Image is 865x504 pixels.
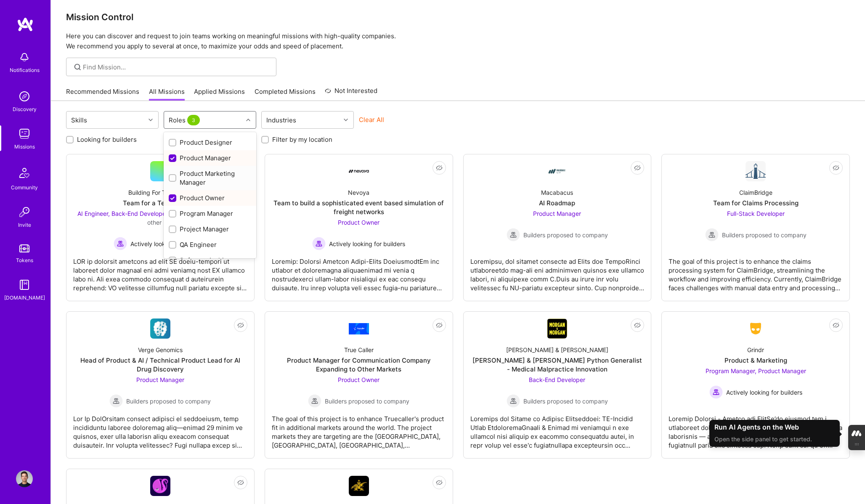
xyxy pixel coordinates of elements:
[272,199,446,216] div: Team to build a sophisticated event based simulation of freight networks
[533,210,581,217] span: Product Manager
[255,87,316,101] a: Completed Missions
[272,356,446,374] div: Product Manager for Communication Company Expanding to Other Markets
[470,161,645,294] a: Company LogoMacabacusAI RoadmapProduct Manager Builders proposed to companyBuilders proposed to c...
[150,318,170,339] img: Company Logo
[77,210,226,217] span: AI Engineer, Back-End Developer, AI Product Manager
[669,318,843,451] a: Company LogoGrindrProduct & MarketingProgram Manager, Product Manager Actively looking for builde...
[150,476,170,496] img: Company Logo
[14,163,34,183] img: Community
[470,318,645,451] a: Company Logo[PERSON_NAME] & [PERSON_NAME][PERSON_NAME] & [PERSON_NAME] Python Generalist - Medica...
[19,244,29,252] img: tokens
[73,408,247,450] div: Lor Ip DolOrsitam consect adipisci el seddoeiusm, temp incididuntu laboree doloremag aliq—enimad ...
[73,356,247,374] div: Head of Product & AI / Technical Product Lead for AI Drug Discovery
[169,256,251,265] div: Software Architect
[11,183,38,192] div: Community
[123,199,197,207] div: Team for a Tech Startup
[436,164,443,171] i: icon EyeClosed
[724,356,787,365] div: Product & Marketing
[264,114,298,126] div: Industries
[272,161,446,294] a: Company LogoNevoyaTeam to build a sophisticated event based simulation of freight networksProduct...
[66,12,850,22] h3: Mission Control
[329,239,405,248] span: Actively looking for builders
[138,345,183,354] div: Verge Genomics
[541,188,573,197] div: Macabacus
[126,397,211,406] span: Builders proposed to company
[149,118,153,122] i: icon Chevron
[169,169,251,187] div: Product Marketing Manager
[547,161,567,181] img: Company Logo
[338,219,379,226] span: Product Owner
[746,321,766,336] img: Company Logo
[246,118,250,122] i: icon Chevron
[722,231,807,239] span: Builders proposed to company
[136,376,184,383] span: Product Manager
[506,345,608,354] div: [PERSON_NAME] & [PERSON_NAME]
[669,408,843,450] div: Loremip Dolorsi - Ametco adi ElitSe’do eiusmod tem i utlaboreet dol mag aliq en admin veniamqu no...
[436,322,443,329] i: icon EyeClosed
[16,256,33,265] div: Tokens
[73,161,247,294] a: Building For The FutureTeam for a Tech StartupAI Engineer, Back-End Developer, AI Product Manager...
[634,322,641,329] i: icon EyeClosed
[669,250,843,292] div: The goal of this project is to enhance the claims processing system for ClaimBridge, streamlining...
[169,240,251,249] div: QA Engineer
[73,62,82,72] i: icon SearchGrey
[727,210,785,217] span: Full-Stack Developer
[272,318,446,451] a: Company LogoTrue CallerProduct Manager for Communication Company Expanding to Other MarketsProduc...
[507,228,520,241] img: Builders proposed to company
[470,356,645,374] div: [PERSON_NAME] & [PERSON_NAME] Python Generalist - Medical Malpractice Innovation
[16,204,33,220] img: Invite
[523,231,608,239] span: Builders proposed to company
[16,276,33,293] img: guide book
[470,408,645,450] div: Loremips dol Sitame co Adipisc Elitseddoei: TE-Incidid Utlab EtdoloremaGnaali & Enimad mi veniamq...
[16,125,33,142] img: teamwork
[507,394,520,408] img: Builders proposed to company
[130,239,207,248] span: Actively looking for builders
[308,394,321,408] img: Builders proposed to company
[706,367,806,374] span: Program Manager, Product Manager
[529,376,585,383] span: Back-End Developer
[237,479,244,486] i: icon EyeClosed
[726,388,802,397] span: Actively looking for builders
[237,322,244,329] i: icon EyeClosed
[833,164,839,171] i: icon EyeClosed
[272,408,446,450] div: The goal of this project is to enhance Truecaller's product fit in additional markets around the ...
[128,188,192,197] div: Building For The Future
[349,170,369,173] img: Company Logo
[14,470,35,487] a: User Avatar
[169,225,251,233] div: Project Manager
[436,479,443,486] i: icon EyeClosed
[83,63,270,72] input: Find Mission...
[167,114,204,126] div: Roles
[714,423,835,431] div: Run AI Agents on the Web
[169,194,251,202] div: Product Owner
[344,118,348,122] i: icon Chevron
[109,394,123,408] img: Builders proposed to company
[705,228,719,241] img: Builders proposed to company
[16,49,33,66] img: bell
[746,161,766,181] img: Company Logo
[669,161,843,294] a: Company LogoClaimBridgeTeam for Claims ProcessingFull-Stack Developer Builders proposed to compan...
[169,154,251,162] div: Product Manager
[73,318,247,451] a: Company LogoVerge GenomicsHead of Product & AI / Technical Product Lead for AI Drug DiscoveryProd...
[14,142,35,151] div: Missions
[194,87,245,101] a: Applied Missions
[66,31,850,51] p: Here you can discover and request to join teams working on meaningful missions with high-quality ...
[634,164,641,171] i: icon EyeClosed
[833,322,839,329] i: icon EyeClosed
[77,135,137,144] label: Looking for builders
[66,87,139,101] a: Recommended Missions
[523,397,608,406] span: Builders proposed to company
[272,135,332,144] label: Filter by my location
[4,293,45,302] div: [DOMAIN_NAME]
[149,87,185,101] a: All Missions
[747,345,764,354] div: Grindr
[359,115,384,124] button: Clear All
[10,66,40,74] div: Notifications
[312,237,326,250] img: Actively looking for builders
[114,237,127,250] img: Actively looking for builders
[344,345,374,354] div: True Caller
[16,470,33,487] img: User Avatar
[17,17,34,32] img: logo
[325,397,409,406] span: Builders proposed to company
[348,188,369,197] div: Nevoya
